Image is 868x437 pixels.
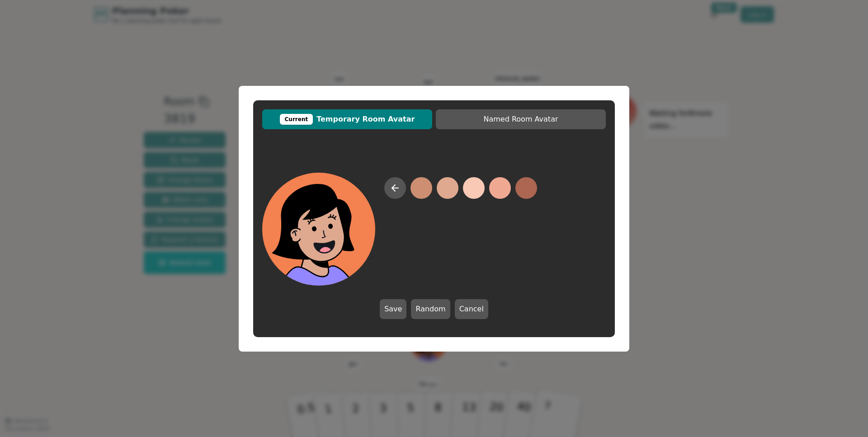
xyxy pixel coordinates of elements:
[440,114,601,125] span: Named Room Avatar
[436,109,606,129] button: Named Room Avatar
[267,114,428,125] span: Temporary Room Avatar
[380,299,406,319] button: Save
[411,299,450,319] button: Random
[262,109,432,129] button: CurrentTemporary Room Avatar
[455,299,488,319] button: Cancel
[280,114,313,125] div: Current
